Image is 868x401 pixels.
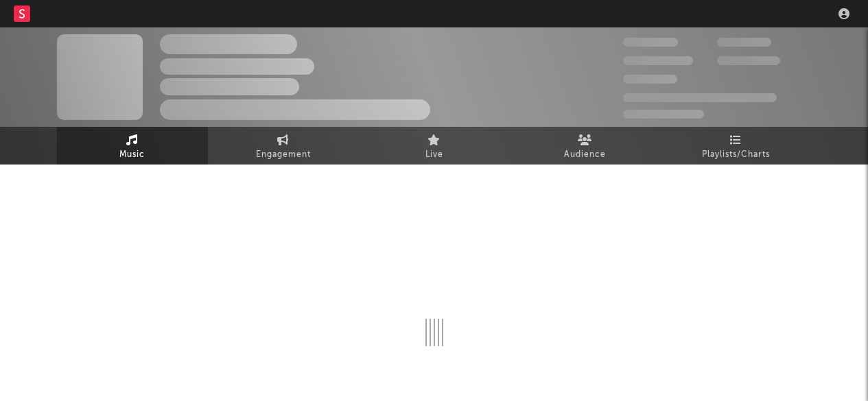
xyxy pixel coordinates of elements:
span: 50,000,000 [623,56,693,65]
span: Engagement [256,147,311,163]
a: Playlists/Charts [661,127,812,165]
span: 1,000,000 [717,56,780,65]
span: Audience [564,147,606,163]
a: Engagement [208,127,359,165]
span: Music [119,147,145,163]
a: Live [359,127,510,165]
a: Music [57,127,208,165]
span: 100,000 [717,38,771,47]
span: Playlists/Charts [702,147,770,163]
span: Jump Score: 85.0 [623,110,704,119]
span: 50,000,000 Monthly Listeners [623,93,777,102]
a: Audience [510,127,661,165]
span: Live [425,147,443,163]
span: 300,000 [623,38,678,47]
span: 100,000 [623,75,677,84]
